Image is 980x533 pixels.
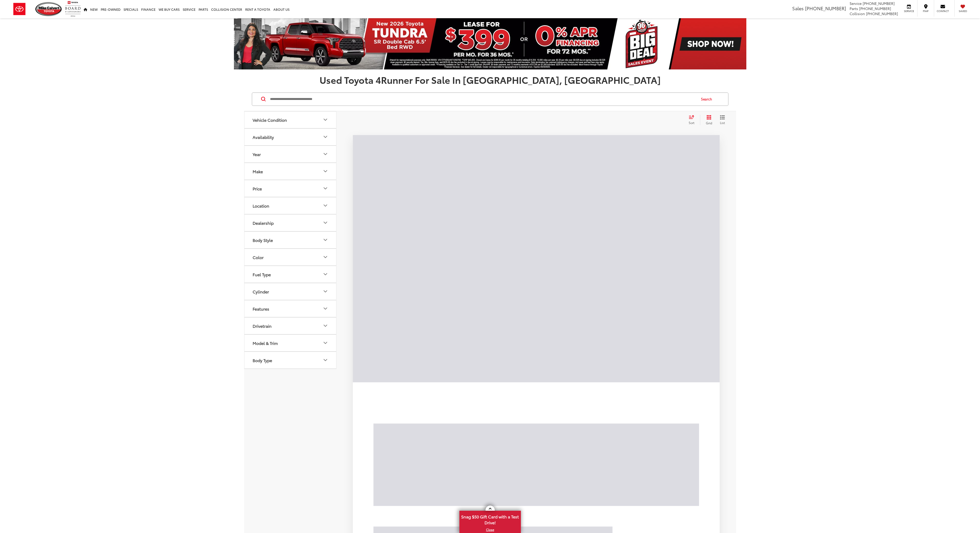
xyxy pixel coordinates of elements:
[244,283,337,300] button: CylinderCylinder
[920,9,931,13] span: Map
[244,197,337,214] button: LocationLocation
[244,163,337,180] button: MakeMake
[863,1,895,6] span: [PHONE_NUMBER]
[322,323,328,329] div: Drivetrain
[253,341,278,345] div: Model & Trim
[322,202,328,209] div: Location
[244,266,337,283] button: Fuel TypeFuel Type
[253,306,269,311] div: Features
[244,335,337,351] button: Model & TrimModel & Trim
[850,6,858,11] span: Parts
[937,9,949,13] span: Contact
[805,5,846,12] span: [PHONE_NUMBER]
[322,237,328,243] div: Body Style
[244,180,337,197] button: PricePrice
[244,232,337,248] button: Body StyleBody Style
[253,152,261,157] div: Year
[253,358,272,363] div: Body Type
[322,151,328,157] div: Year
[696,93,719,106] button: Search
[322,220,328,226] div: Dealership
[244,352,337,368] button: Body TypeBody Type
[686,115,700,125] button: Select sort value
[244,249,337,265] button: ColorColor
[322,168,328,174] div: Make
[253,203,269,208] div: Location
[792,5,804,12] span: Sales
[859,6,891,11] span: [PHONE_NUMBER]
[322,305,328,312] div: Features
[253,323,272,328] div: Drivetrain
[689,120,694,125] span: Sort
[716,115,729,125] button: List View
[957,9,968,13] span: Saved
[322,134,328,140] div: Availability
[270,93,696,105] input: Search by Make, Model, or Keyword
[253,238,273,242] div: Body Style
[720,120,725,125] span: List
[850,1,862,6] span: Service
[253,255,264,260] div: Color
[850,11,865,16] span: Collision
[234,18,746,69] img: New 2026 Toyota Tundra
[253,169,263,174] div: Make
[322,357,328,363] div: Body Type
[322,117,328,123] div: Vehicle Condition
[253,289,269,294] div: Cylinder
[244,129,337,145] button: AvailabilityAvailability
[700,115,716,125] button: Grid View
[322,185,328,191] div: Price
[244,146,337,162] button: YearYear
[253,272,271,277] div: Fuel Type
[253,117,287,122] div: Vehicle Condition
[244,111,337,128] button: Vehicle ConditionVehicle Condition
[244,300,337,317] button: FeaturesFeatures
[253,220,274,225] div: Dealership
[253,186,262,191] div: Price
[322,340,328,346] div: Model & Trim
[322,254,328,260] div: Color
[322,288,328,294] div: Cylinder
[35,2,63,16] img: Mike Calvert Toyota
[322,271,328,277] div: Fuel Type
[253,135,274,139] div: Availability
[244,214,337,231] button: DealershipDealership
[460,511,520,527] span: Snag $50 Gift Card with a Test Drive!
[866,11,898,16] span: [PHONE_NUMBER]
[706,121,712,125] span: Grid
[903,9,915,13] span: Service
[244,317,337,334] button: DrivetrainDrivetrain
